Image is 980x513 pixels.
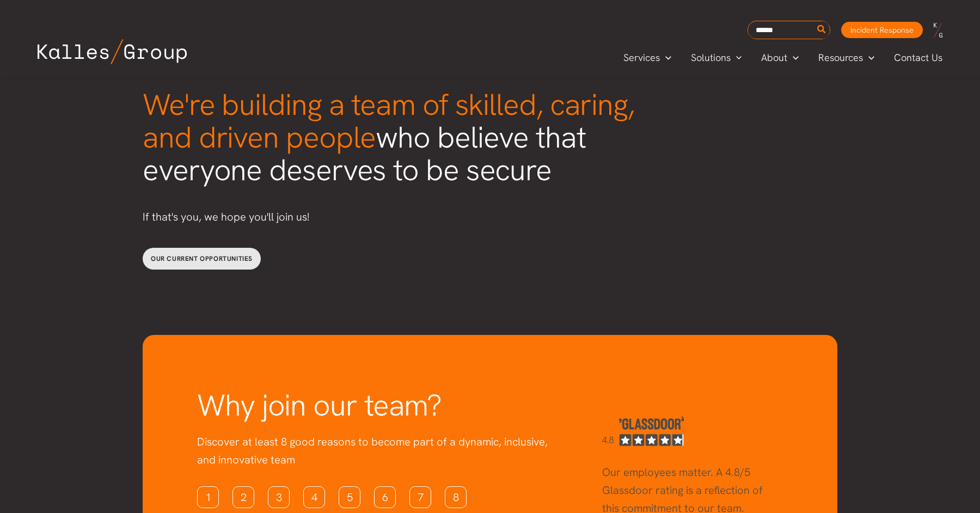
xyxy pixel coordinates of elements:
[409,486,431,508] a: 7
[151,254,253,263] span: Our current opportunities
[808,50,884,66] a: ResourcesMenu Toggle
[197,486,219,508] a: 1
[787,50,799,66] span: Menu Toggle
[623,50,660,66] span: Services
[818,50,863,66] span: Resources
[731,50,742,66] span: Menu Toggle
[303,486,325,508] a: 4
[143,85,634,190] span: who believe that everyone deserves to be secure
[761,50,787,66] span: About
[232,486,254,508] a: 2
[863,50,874,66] span: Menu Toggle
[894,50,942,66] span: Contact Us
[38,39,187,64] img: Kalles Group
[197,433,559,469] p: Discover at least 8 good reasons to become part of a dynamic, inclusive, and innovative team
[374,486,396,508] a: 6
[815,21,829,39] button: Search
[602,417,684,445] img: Glassdoor rating of 4.8 out of 5
[884,50,953,66] a: Contact Us
[681,50,752,66] a: SolutionsMenu Toggle
[751,50,808,66] a: AboutMenu Toggle
[614,50,681,66] a: ServicesMenu Toggle
[841,22,923,38] a: Incident Response
[143,208,654,226] p: If that's you, we hope you'll join us!
[691,50,731,66] span: Solutions
[268,486,290,508] a: 3
[445,486,467,508] a: 8
[614,48,953,66] nav: Primary Site Navigation
[339,486,360,508] a: 5
[143,248,261,270] a: Our current opportunities
[143,85,634,157] span: We're building a team of skilled, caring, and driven people
[660,50,671,66] span: Menu Toggle
[197,389,559,422] h2: Why join our team?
